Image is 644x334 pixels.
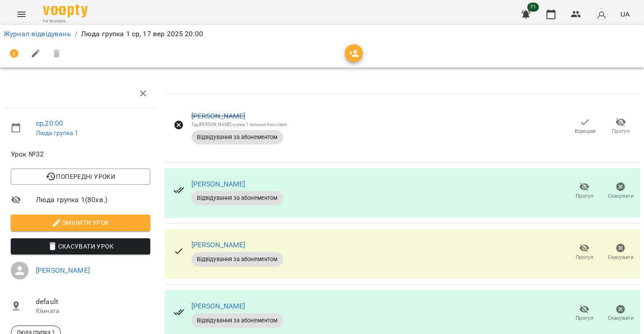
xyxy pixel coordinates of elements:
button: Прогул [566,301,602,326]
button: Menu [11,4,32,25]
span: Відвідав [575,127,596,135]
button: Прогул [566,240,602,265]
button: Скасувати [602,179,639,204]
span: UA [620,9,630,19]
li: / [75,29,77,39]
a: [PERSON_NAME] [191,302,246,310]
img: Voopty Logo [43,4,88,17]
span: Скасувати [608,254,634,261]
a: [PERSON_NAME] [191,241,246,249]
button: Змінити урок [11,215,150,231]
a: [PERSON_NAME] [191,180,246,188]
span: Прогул [612,127,630,135]
span: Урок №32 [11,149,150,160]
span: Попередні уроки [18,171,143,182]
img: avatar_s.png [595,8,608,21]
button: Прогул [603,114,639,139]
button: Скасувати [602,301,639,326]
nav: breadcrumb [4,29,640,39]
span: Відвідування за абонементом [191,194,283,202]
a: Журнал відвідувань [4,30,71,38]
button: Скасувати [602,240,639,265]
div: Tag [PERSON_NAME] групка 1 removed from client [191,122,287,127]
span: 71 [527,3,539,12]
a: [PERSON_NAME] [191,112,246,120]
span: Люда групка 1 ( 80 хв. ) [36,194,150,205]
button: Скасувати Урок [11,238,150,254]
span: Відвідування за абонементом [191,255,283,263]
span: Прогул [576,314,593,322]
button: Відвідав [567,114,603,139]
button: Прогул [566,179,602,204]
a: Люда групка 1 [36,129,78,136]
span: Відвідування за абонементом [191,133,283,141]
span: Відвідування за абонементом [191,317,283,325]
span: Прогул [576,192,593,200]
span: Прогул [576,254,593,261]
span: default [36,296,150,307]
span: Скасувати [608,314,634,322]
span: Скасувати [608,192,634,200]
p: Люда групка 1 ср, 17 вер 2025 20:00 [81,29,203,39]
span: Змінити урок [18,217,143,228]
button: Попередні уроки [11,169,150,185]
a: ср , 20:00 [36,119,63,127]
p: Кімната [36,307,150,316]
button: UA [617,6,633,22]
a: [PERSON_NAME] [36,266,90,275]
span: For Business [43,18,88,24]
span: Скасувати Урок [18,241,143,252]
